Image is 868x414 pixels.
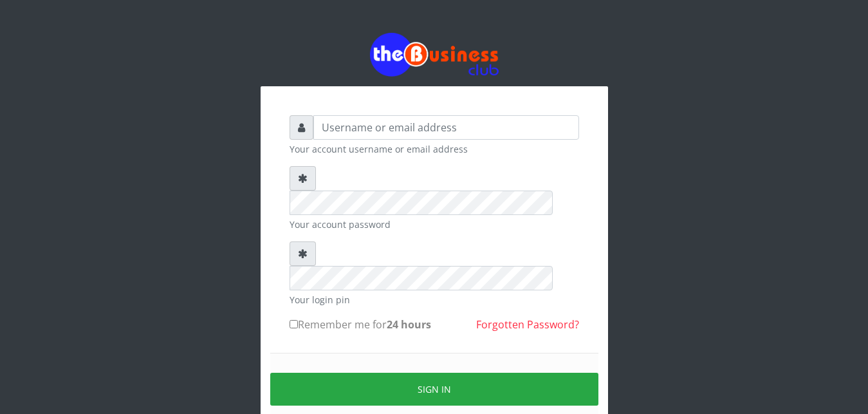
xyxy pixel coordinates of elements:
[270,373,598,406] button: Sign in
[290,218,579,231] small: Your account password
[290,320,298,328] input: Remember me for24 hours
[476,317,579,332] a: Forgotten Password?
[290,317,431,332] label: Remember me for
[290,293,579,306] small: Your login pin
[290,142,579,156] small: Your account username or email address
[387,317,431,332] b: 24 hours
[313,115,579,140] input: Username or email address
